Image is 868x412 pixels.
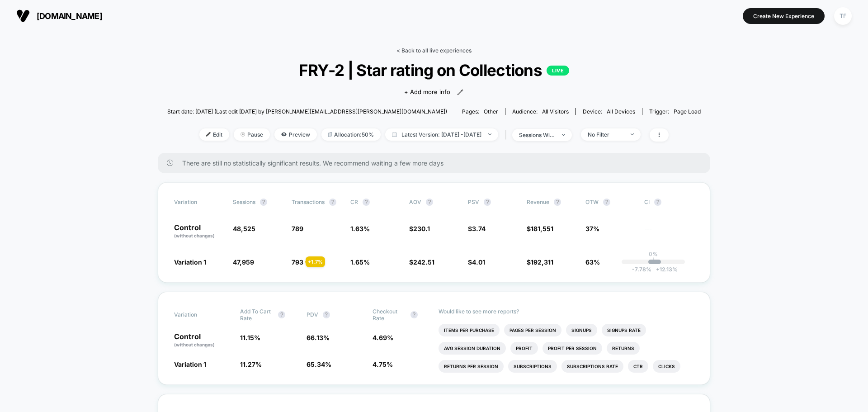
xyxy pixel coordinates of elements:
[542,342,602,355] li: Profit Per Session
[373,334,393,341] span: 4.69 %
[484,199,491,206] button: ?
[240,334,260,341] span: 11.15 %
[409,258,434,266] span: $
[607,342,640,355] li: Returns
[484,108,498,115] span: other
[233,199,255,205] span: Sessions
[644,199,694,206] span: CI
[472,225,486,232] span: 3.74
[292,225,303,232] span: 789
[527,258,553,266] span: $
[510,342,538,355] li: Profit
[674,108,701,115] span: Page Load
[307,334,330,341] span: 66.13 %
[385,128,498,141] span: Latest Version: [DATE] - [DATE]
[561,360,623,373] li: Subscriptions Rate
[174,342,215,347] span: (without changes)
[644,226,694,239] span: ---
[468,225,486,232] span: $
[307,360,331,368] span: 65.34 %
[233,225,255,232] span: 48,525
[14,9,105,23] button: [DOMAIN_NAME]
[585,199,635,206] span: OTW
[194,61,674,80] span: FRY-2 | Star rating on Collections
[439,308,694,315] p: Would like to see more reports?
[274,128,317,141] span: Preview
[531,258,553,266] span: 192,311
[167,108,447,115] span: Start date: [DATE] (Last edit [DATE] by [PERSON_NAME][EMAIL_ADDRESS][PERSON_NAME][DOMAIN_NAME])
[321,128,381,141] span: Allocation: 50%
[547,66,569,76] p: LIVE
[831,7,854,25] button: TF
[240,360,262,368] span: 11.27 %
[16,9,30,23] img: Visually logo
[413,225,430,232] span: 230.1
[603,199,610,206] button: ?
[37,11,102,21] span: [DOMAIN_NAME]
[585,225,599,232] span: 37%
[240,308,274,322] span: Add To Cart Rate
[174,308,224,322] span: Variation
[649,108,701,115] div: Trigger:
[651,266,678,273] span: 12.13 %
[233,258,254,266] span: 47,959
[503,128,512,142] span: |
[413,258,434,266] span: 242.51
[373,308,406,322] span: Checkout Rate
[396,47,472,54] a: < Back to all live experiences
[628,360,648,373] li: Ctr
[508,360,557,373] li: Subscriptions
[174,224,224,239] p: Control
[649,251,658,257] p: 0%
[278,311,285,318] button: ?
[404,88,450,97] span: + Add more info
[656,266,660,273] span: +
[439,360,504,373] li: Returns Per Session
[410,311,418,318] button: ?
[602,324,646,336] li: Signups Rate
[363,199,370,206] button: ?
[653,360,680,373] li: Clicks
[512,108,569,115] div: Audience:
[174,360,206,368] span: Variation 1
[632,266,651,273] span: -7.78 %
[174,333,231,348] p: Control
[260,199,267,206] button: ?
[306,256,325,267] div: + 1.7 %
[468,258,485,266] span: $
[588,131,624,138] div: No Filter
[631,133,634,135] img: end
[472,258,485,266] span: 4.01
[554,199,561,206] button: ?
[652,257,654,264] p: |
[174,199,224,206] span: Variation
[426,199,433,206] button: ?
[527,225,553,232] span: $
[323,311,330,318] button: ?
[576,108,642,115] span: Device:
[409,225,430,232] span: $
[607,108,635,115] span: all devices
[439,342,506,355] li: Avg Session Duration
[562,134,565,136] img: end
[462,108,498,115] div: Pages:
[409,199,421,205] span: AOV
[329,199,336,206] button: ?
[182,159,692,167] span: There are still no statistically significant results. We recommend waiting a few more days
[834,7,852,25] div: TF
[328,132,332,137] img: rebalance
[206,132,211,137] img: edit
[174,233,215,238] span: (without changes)
[743,8,825,24] button: Create New Experience
[439,324,500,336] li: Items Per Purchase
[392,132,397,137] img: calendar
[468,199,479,205] span: PSV
[488,133,491,135] img: end
[531,225,553,232] span: 181,551
[527,199,549,205] span: Revenue
[585,258,600,266] span: 63%
[566,324,597,336] li: Signups
[519,132,555,138] div: sessions with impression
[241,132,245,137] img: end
[174,258,206,266] span: Variation 1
